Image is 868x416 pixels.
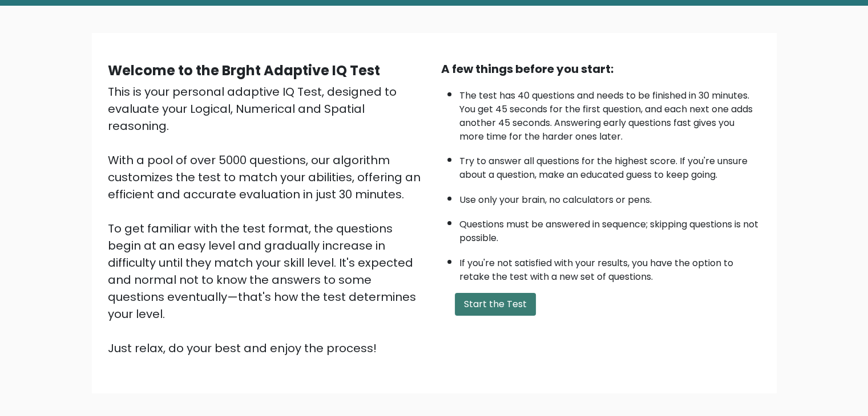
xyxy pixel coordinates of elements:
[459,149,761,182] li: Try to answer all questions for the highest score. If you're unsure about a question, make an edu...
[441,60,761,78] div: A few things before you start:
[459,212,761,245] li: Questions must be answered in sequence; skipping questions is not possible.
[459,251,761,284] li: If you're not satisfied with your results, you have the option to retake the test with a new set ...
[459,83,761,144] li: The test has 40 questions and needs to be finished in 30 minutes. You get 45 seconds for the firs...
[459,187,761,207] li: Use only your brain, no calculators or pens.
[108,61,380,80] b: Welcome to the Brght Adaptive IQ Test
[108,83,427,357] div: This is your personal adaptive IQ Test, designed to evaluate your Logical, Numerical and Spatial ...
[455,293,536,316] button: Start the Test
